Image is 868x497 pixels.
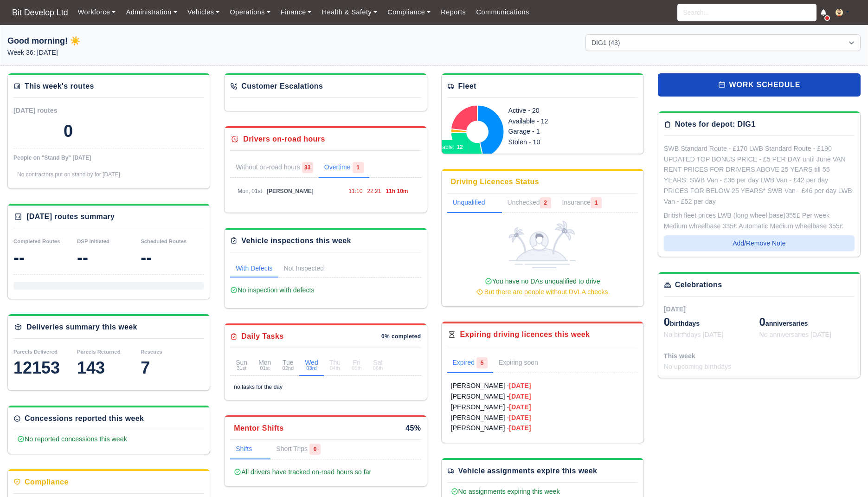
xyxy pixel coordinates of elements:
div: Stolen - 10 [508,137,604,148]
div: Sat [373,359,383,371]
a: Unqualified [447,194,502,213]
span: 0 [664,316,670,328]
a: With Defects [230,260,278,278]
small: DSP Initiated [77,239,109,244]
a: Vehicles [182,3,225,21]
span: No birthdays [DATE] [664,331,724,338]
strong: [DATE] [509,403,531,411]
span: 11h 10m [386,188,408,194]
span: [DATE] [664,305,686,313]
div: Available - 12 [508,116,604,127]
div: Fleet [458,81,476,92]
a: Short Trips [270,440,326,459]
div: Sun [236,359,247,371]
a: [PERSON_NAME] -[DATE] [451,402,634,413]
small: Parcels Returned [77,349,121,355]
span: All drivers have tracked on-road hours so far [234,468,371,476]
div: Mon [258,359,271,371]
div: Driving Licences Status [451,176,540,187]
div: Customer Escalations [241,81,323,92]
div: Vehicle inspections this week [241,235,351,246]
small: Parcels Delivered [13,349,58,355]
div: 0% completed [381,333,421,340]
div: Deliveries summary this week [26,322,137,333]
a: Shifts [230,440,270,459]
div: Celebrations [675,279,722,290]
div: This week's routes [25,81,94,92]
div: Garage - 1 [508,126,604,137]
div: You have no DAs unqualified to drive [451,276,634,297]
span: 0 [759,316,765,328]
div: People on "Stand By" [DATE] [13,154,204,161]
a: Bit Develop Ltd [7,4,73,22]
strong: [DATE] [509,424,531,432]
a: [PERSON_NAME] -[DATE] [451,423,634,433]
div: Fri [352,359,362,371]
small: Scheduled Routes [141,239,186,244]
div: birthdays [664,315,759,329]
span: Mon, 01st [238,188,262,194]
strong: [DATE] [509,382,531,389]
a: Unchecked [502,194,557,213]
a: Expired [447,354,493,373]
div: SWB Standard Route - £170 LWB Standard Route - £190 UPDATED TOP BONUS PRICE - £5 PER DAY until Ju... [664,143,855,207]
div: 143 [77,359,141,377]
span: No reported concessions this week [17,435,127,443]
small: 05th [352,366,362,371]
span: 1 [591,197,602,208]
a: Compliance [382,3,436,21]
div: Vehicle assignments expire this week [458,465,598,477]
div: [DATE] routes [13,105,109,116]
span: 11:10 [348,188,362,194]
span: 22:21 [367,188,381,194]
div: 0 [64,122,73,141]
span: This week [664,352,695,360]
small: 06th [373,366,383,371]
a: [PERSON_NAME] -[DATE] [451,391,634,402]
div: Active - 20 [508,105,604,116]
a: [PERSON_NAME] -[DATE] [451,381,634,391]
a: Not Inspected [278,260,329,278]
small: 01st [258,366,271,371]
a: work schedule [658,73,861,97]
div: Thu [329,359,341,371]
a: Insurance [557,194,607,213]
strong: [DATE] [509,414,531,421]
div: anniversaries [759,315,855,329]
small: Completed Routes [13,239,60,244]
div: -- [141,248,204,267]
div: British fleet prices LWB (long wheel base)355£ Per week Medium wheelbase 335£ Automatic Medium wh... [664,210,855,232]
iframe: Chat Widget [822,452,868,497]
span: No anniversaries [DATE] [759,331,831,338]
a: Communications [471,3,534,21]
span: No contractors put on stand by for [DATE] [17,171,120,178]
small: 03rd [305,366,318,371]
span: No inspection with defects [230,286,314,294]
span: 1 [353,162,364,173]
small: 31st [236,366,247,371]
a: Expiring soon [493,354,557,373]
div: no tasks for the day [234,383,417,391]
a: [PERSON_NAME] -[DATE] [451,413,634,423]
div: -- [77,248,141,267]
span: 33 [302,162,313,173]
small: 04th [329,366,341,371]
h1: Good morning! ☀️ [7,34,283,47]
button: Add/Remove Note [664,235,855,251]
a: Health & Safety [317,3,383,21]
strong: [DATE] [509,393,531,400]
div: 45% [405,423,421,434]
div: Wed [305,359,318,371]
a: Finance [276,3,317,21]
div: But there are people without DVLA checks. [451,287,634,297]
div: Compliance [25,477,69,488]
p: Week 36: [DATE] [7,47,283,58]
div: Concessions reported this week [25,413,144,424]
a: Overtime [319,158,369,178]
div: Daily Tasks [241,331,283,342]
a: Without on-road hours [230,158,319,178]
span: 0 [309,444,321,455]
span: No assignments expiring this week [451,488,560,495]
